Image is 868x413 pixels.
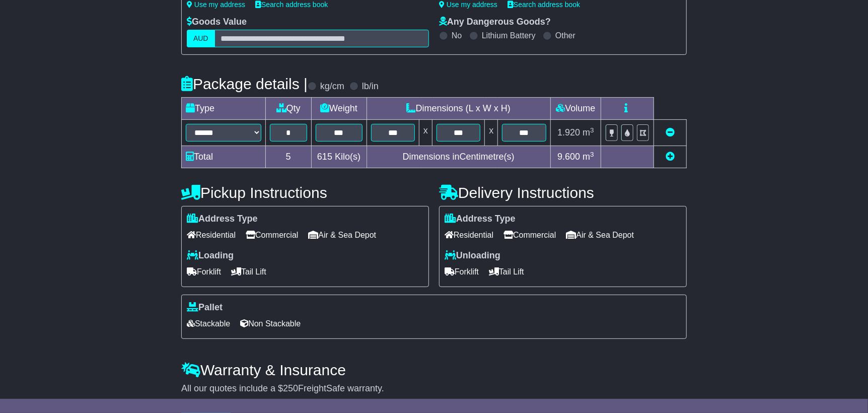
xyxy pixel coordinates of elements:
label: kg/cm [320,81,344,92]
span: Air & Sea Depot [309,227,377,243]
span: Stackable [187,316,230,331]
a: Use my address [439,1,497,9]
label: Any Dangerous Goods? [439,17,551,28]
label: Address Type [445,214,516,225]
span: m [583,127,594,137]
h4: Pickup Instructions [181,184,429,201]
label: Other [555,31,575,40]
label: Address Type [187,214,258,225]
a: Remove this item [666,127,675,137]
label: Goods Value [187,17,247,28]
span: Commercial [246,227,298,243]
label: No [452,31,462,40]
h4: Warranty & Insurance [181,362,687,378]
span: Residential [445,227,493,243]
td: Total [182,146,266,168]
sup: 3 [590,151,594,158]
td: 5 [266,146,312,168]
td: Weight [311,98,367,120]
span: Tail Lift [489,264,524,280]
span: 1.920 [557,127,580,137]
span: m [583,152,594,162]
td: Kilo(s) [311,146,367,168]
sup: 3 [590,126,594,134]
span: Air & Sea Depot [566,227,634,243]
td: Qty [266,98,312,120]
span: 9.600 [557,152,580,162]
span: Forklift [187,264,221,280]
span: Residential [187,227,236,243]
td: Dimensions (L x W x H) [367,98,550,120]
a: Use my address [187,1,245,9]
h4: Delivery Instructions [439,184,687,201]
td: Dimensions in Centimetre(s) [367,146,550,168]
label: lb/in [362,81,379,92]
h4: Package details | [181,76,308,92]
label: Pallet [187,302,223,313]
a: Search address book [255,1,328,9]
span: Commercial [503,227,556,243]
span: 615 [317,152,332,162]
td: x [485,120,498,146]
span: Tail Lift [231,264,266,280]
td: Type [182,98,266,120]
label: Unloading [445,250,500,261]
a: Add new item [666,152,675,162]
span: Non Stackable [240,316,301,331]
span: 250 [283,383,298,393]
div: All our quotes include a $ FreightSafe warranty. [181,383,687,394]
label: Loading [187,250,234,261]
td: x [419,120,432,146]
label: Lithium Battery [482,31,536,40]
span: Forklift [445,264,479,280]
a: Search address book [508,1,580,9]
td: Volume [550,98,601,120]
label: AUD [187,30,215,47]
